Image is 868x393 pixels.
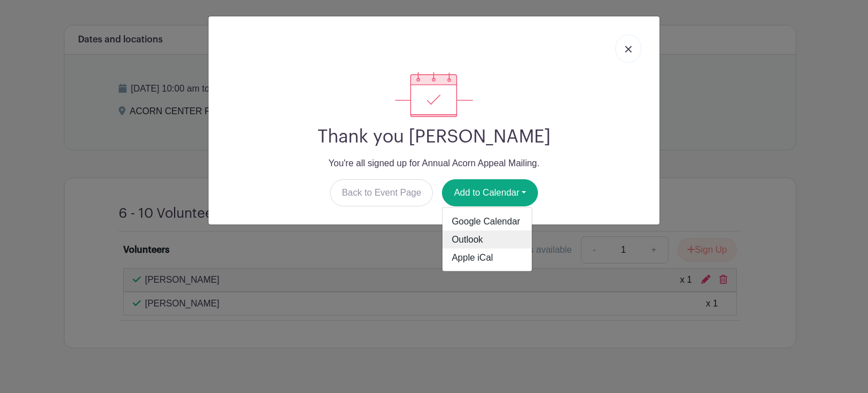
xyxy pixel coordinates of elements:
[218,157,650,170] p: You're all signed up for Annual Acorn Appeal Mailing.
[442,213,532,231] a: Google Calendar
[395,72,473,117] img: signup_complete-c468d5dda3e2740ee63a24cb0ba0d3ce5d8a4ecd24259e683200fb1569d990c8.svg
[625,46,632,53] img: close_button-5f87c8562297e5c2d7936805f587ecaba9071eb48480494691a3f1689db116b3.svg
[442,179,538,206] button: Add to Calendar
[442,231,532,249] a: Outlook
[330,179,433,206] a: Back to Event Page
[218,126,650,148] h2: Thank you [PERSON_NAME]
[442,249,532,267] a: Apple iCal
